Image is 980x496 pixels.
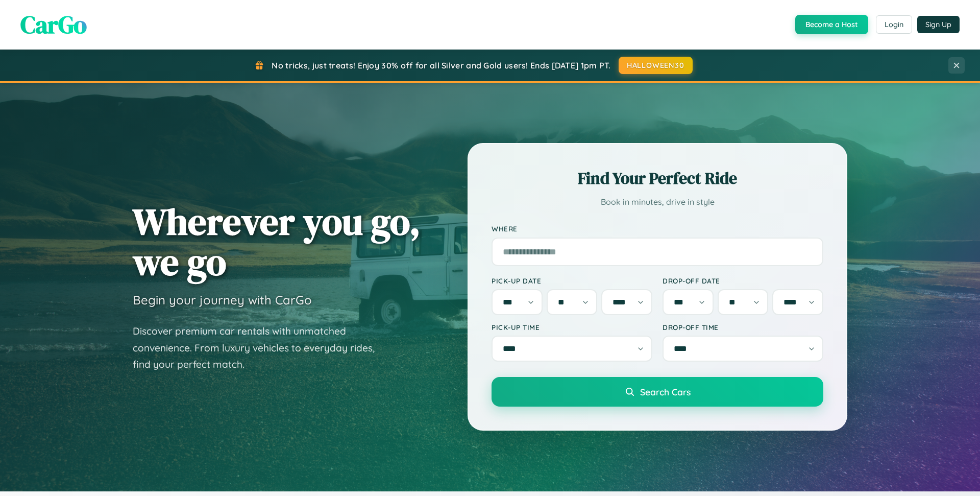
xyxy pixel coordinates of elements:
[640,386,691,397] span: Search Cars
[917,16,960,33] button: Sign Up
[795,15,868,34] button: Become a Host
[133,323,388,373] p: Discover premium car rentals with unmatched convenience. From luxury vehicles to everyday rides, ...
[492,377,823,407] button: Search Cars
[492,195,823,209] p: Book in minutes, drive in style
[492,323,652,332] label: Pick-up Time
[663,276,823,285] label: Drop-off Date
[492,225,823,233] label: Where
[272,60,610,70] span: No tricks, just treats! Enjoy 30% off for all Silver and Gold users! Ends [DATE] 1pm PT.
[492,167,823,190] h2: Find Your Perfect Ride
[133,201,421,282] h1: Wherever you go, we go
[20,8,87,41] span: CarGo
[133,292,312,308] h3: Begin your journey with CarGo
[663,323,823,332] label: Drop-off Time
[492,276,652,285] label: Pick-up Date
[876,15,912,34] button: Login
[619,57,693,74] button: HALLOWEEN30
